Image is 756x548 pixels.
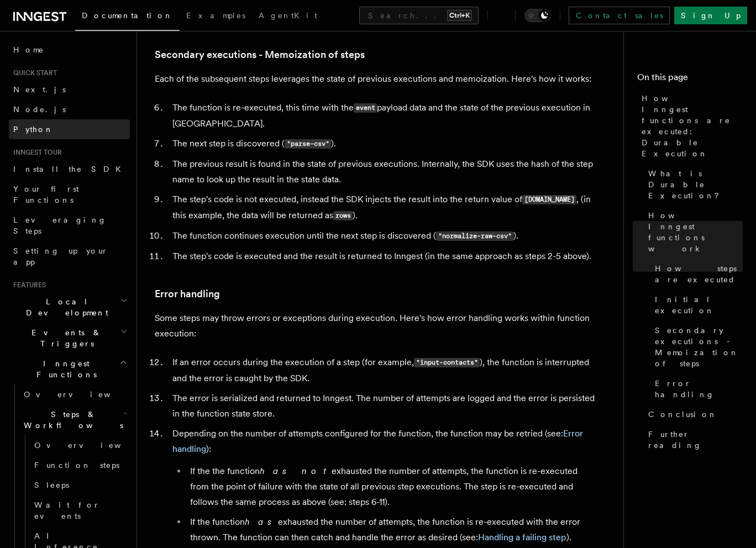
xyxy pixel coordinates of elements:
[447,10,472,21] kbd: Ctrl+K
[155,286,220,302] a: Error handling
[9,354,130,384] button: Inngest Functions
[637,71,743,88] h4: On this page
[9,80,130,99] a: Next.js
[642,93,743,159] span: How Inngest functions are executed: Durable Execution
[155,310,597,341] p: Some steps may throw errors or exceptions during execution. Here's how error handling works withi...
[172,428,583,454] a: Error handling
[30,475,130,495] a: Sleeps
[354,103,377,113] code: event
[9,281,46,289] span: Features
[187,463,597,510] li: If the the function exhausted the number of attempts, the function is re-executed from the point ...
[34,481,69,489] span: Sleeps
[9,323,130,354] button: Events & Triggers
[34,500,100,520] span: Wait for events
[187,514,597,545] li: If the function exhausted the number of attempts, the function is re-executed with the error thro...
[333,211,353,220] code: rows
[9,241,130,272] a: Setting up your app
[186,11,245,20] span: Examples
[13,165,128,173] span: Install the SDK
[9,358,119,380] span: Inngest Functions
[9,119,130,139] a: Python
[169,249,597,264] li: The step's code is executed and the result is returned to Inngest (in the same approach as steps ...
[648,429,743,451] span: Further reading
[655,263,743,285] span: How steps are executed
[644,164,743,205] a: What is Durable Execution?
[674,7,747,24] a: Sign Up
[34,461,119,470] span: Function steps
[285,139,331,149] code: "parse-csv"
[19,384,130,404] a: Overview
[648,409,717,420] span: Conclusion
[13,125,54,134] span: Python
[252,3,324,30] a: AgentKit
[9,40,130,60] a: Home
[34,441,148,450] span: Overview
[169,228,597,244] li: The function continues execution until the next step is discovered ( ).
[650,259,743,289] a: How steps are executed
[650,373,743,404] a: Error handling
[259,11,317,20] span: AgentKit
[637,88,743,164] a: How Inngest functions are executed: Durable Execution
[30,455,130,475] a: Function steps
[650,289,743,320] a: Initial execution
[19,404,130,435] button: Steps & Workflows
[644,424,743,455] a: Further reading
[169,156,597,187] li: The previous result is found in the state of previous executions. Internally, the SDK uses the ha...
[478,532,566,542] a: Handling a failing step
[9,296,120,318] span: Local Development
[13,44,44,55] span: Home
[75,3,180,31] a: Documentation
[414,358,480,367] code: "input-contacts"
[13,85,66,94] span: Next.js
[650,320,743,373] a: Secondary executions - Memoization of steps
[169,136,597,152] li: The next step is discovered ( ).
[155,47,365,62] a: Secondary executions - Memoization of steps
[19,409,123,431] span: Steps & Workflows
[655,294,743,316] span: Initial execution
[9,179,130,210] a: Your first Functions
[180,3,252,30] a: Examples
[169,100,597,131] li: The function is re-executed, this time with the payload data and the state of the previous execut...
[648,210,743,254] span: How Inngest functions work
[13,105,66,114] span: Node.js
[30,435,130,455] a: Overview
[260,466,332,476] em: has not
[648,168,743,201] span: What is Durable Execution?
[522,195,576,204] code: [DOMAIN_NAME]
[169,192,597,224] li: The step's code is not executed, instead the SDK injects the result into the return value of , (i...
[569,7,670,24] a: Contact sales
[13,246,108,266] span: Setting up your app
[436,231,513,241] code: "normalize-raw-csv"
[359,7,479,24] button: Search...Ctrl+K
[13,215,107,235] span: Leveraging Steps
[24,390,138,399] span: Overview
[9,68,57,77] span: Quick start
[13,185,79,204] span: Your first Functions
[9,327,120,349] span: Events & Triggers
[169,426,597,545] li: Depending on the number of attempts configured for the function, the function may be retried (see...
[524,9,551,22] button: Toggle dark mode
[9,292,130,323] button: Local Development
[82,11,173,20] span: Documentation
[655,325,743,369] span: Secondary executions - Memoization of steps
[30,495,130,526] a: Wait for events
[9,99,130,119] a: Node.js
[9,159,130,179] a: Install the SDK
[644,205,743,259] a: How Inngest functions work
[9,148,62,157] span: Inngest tour
[155,71,597,87] p: Each of the subsequent steps leverages the state of previous executions and memoization. Here's h...
[9,210,130,241] a: Leveraging Steps
[245,517,278,527] em: has
[169,391,597,421] li: The error is serialized and returned to Inngest. The number of attempts are logged and the error ...
[655,378,743,400] span: Error handling
[644,404,743,424] a: Conclusion
[169,355,597,386] li: If an error occurs during the execution of a step (for example, ), the function is interrupted an...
